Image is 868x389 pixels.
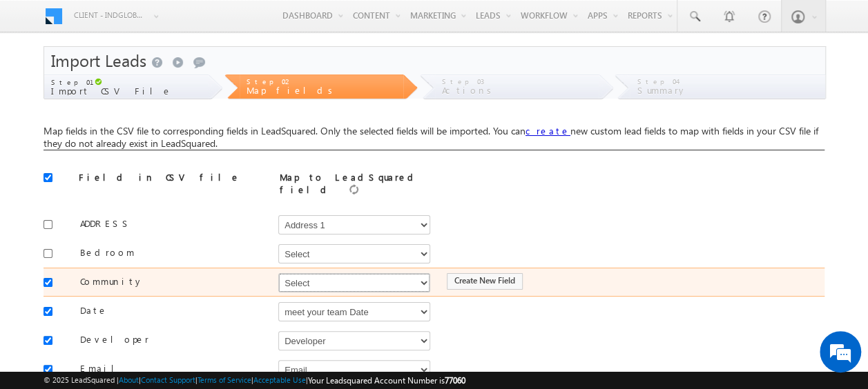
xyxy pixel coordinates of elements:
textarea: Type your message and click 'Submit' [18,128,252,287]
span: Map fields [247,84,338,96]
span: Step 03 [442,77,484,86]
a: Acceptable Use [253,375,306,384]
label: Date [59,304,239,317]
label: Email [59,362,239,375]
div: Map fields in the CSV file to corresponding fields in LeadSquared. Only the selected fields will ... [44,125,824,150]
em: Submit [202,298,251,317]
div: Import Leads [44,47,825,74]
div: Field in CSV file [79,171,259,190]
span: Import CSV File [51,85,172,97]
a: About [119,375,139,384]
span: Step 04 [637,77,680,86]
span: Step 01 [51,78,91,86]
span: Step 02 [247,77,289,86]
span: Your Leadsquared Account Number is [308,375,465,386]
label: Community [59,275,239,288]
img: Refresh LeadSquared fields [349,184,358,194]
span: Summary [637,84,686,96]
button: Create New Field [447,273,523,290]
a: Contact Support [141,375,195,384]
span: © 2025 LeadSquared | | | | | [44,374,465,387]
div: Leave a message [72,72,232,90]
a: Terms of Service [197,375,251,384]
div: Minimize live chat window [226,7,260,40]
img: d_60004797649_company_0_60004797649 [23,72,58,90]
span: 77060 [445,375,465,386]
label: ADDRESS [59,217,239,230]
span: Client - indglobal1 (77060) [74,8,146,22]
label: Developer [59,333,239,346]
a: create [525,125,570,137]
span: Actions [442,84,496,96]
label: Bedroom [59,246,239,259]
div: Map to LeadSquared field [280,171,460,197]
